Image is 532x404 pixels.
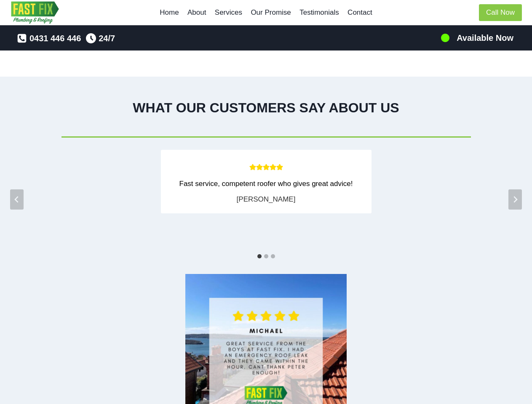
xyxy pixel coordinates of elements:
[237,194,296,205] div: [PERSON_NAME]
[343,3,377,23] a: Contact
[155,3,377,23] nav: Primary Navigation
[10,252,522,260] ul: Select a slide to show
[264,254,268,258] button: Go to slide 2
[508,189,522,210] button: Next slide
[457,32,513,44] h5: Available Now
[183,3,211,23] a: About
[440,33,450,43] img: 100-percents.png
[211,3,247,23] a: Services
[29,32,81,45] span: 0431 446 446
[25,150,507,237] li: 1 of 3
[10,98,522,118] h1: WHAT OUR CUSTOMERS SAY ABOUT US
[479,4,522,21] a: Call Now
[155,3,183,23] a: Home
[271,254,275,258] button: Go to slide 3
[257,254,262,258] button: Go to slide 1
[169,162,363,174] div: 5 out of 5 stars
[295,3,343,23] a: Testimonials
[17,32,81,45] a: 0431 446 446
[10,189,24,210] button: Go to last slide
[169,178,363,189] blockquote: Fast service, competent roofer who gives great advice!
[99,32,115,45] span: 24/7
[246,3,295,23] a: Our Promise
